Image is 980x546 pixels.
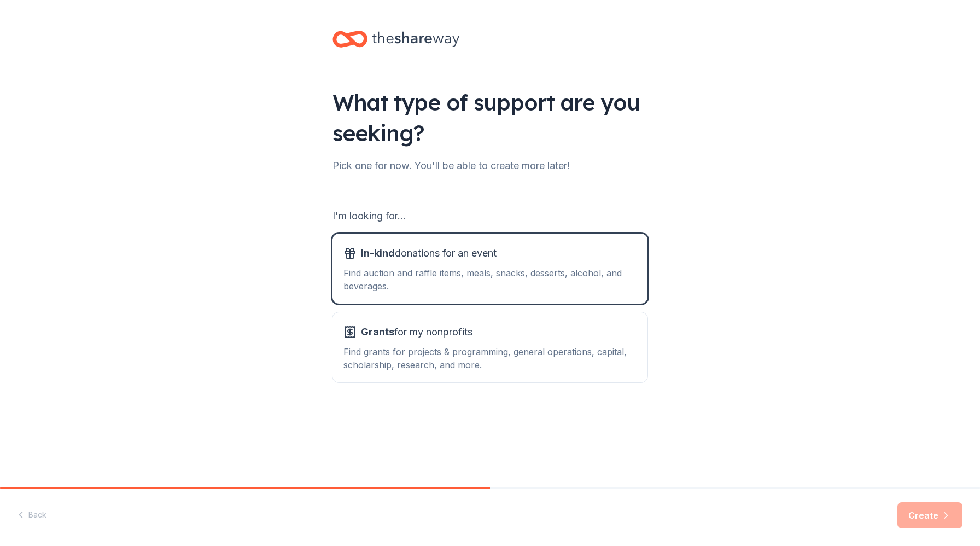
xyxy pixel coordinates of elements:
[332,157,647,175] div: Pick one for now. You'll be able to create more later!
[361,323,472,341] span: for my nonprofits
[332,312,647,382] button: Grantsfor my nonprofitsFind grants for projects & programming, general operations, capital, schol...
[332,234,647,304] button: In-kinddonations for an eventFind auction and raffle items, meals, snacks, desserts, alcohol, and...
[361,247,395,259] span: In-kind
[343,266,637,293] div: Find auction and raffle items, meals, snacks, desserts, alcohol, and beverages.
[332,87,647,148] div: What type of support are you seeking?
[361,326,394,338] span: Grants
[332,207,647,225] div: I'm looking for...
[361,245,497,262] span: donations for an event
[343,345,637,371] div: Find grants for projects & programming, general operations, capital, scholarship, research, and m...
